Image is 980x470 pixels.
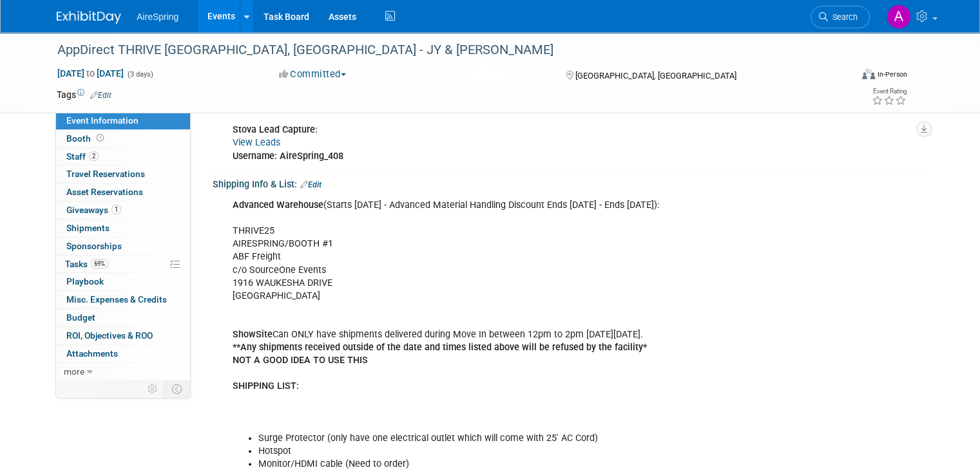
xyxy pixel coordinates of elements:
[56,238,190,255] a: Sponsorships
[66,133,106,144] span: Booth
[56,256,190,273] a: Tasks69%
[887,5,911,29] img: Angie Handal
[84,68,97,79] span: to
[233,381,299,391] b: SHIPPING LIST:
[56,130,190,147] a: Booth
[258,432,778,445] li: Surge Protector (only have one electrical outlet which will come with 25' AC Cord)
[66,241,122,251] span: Sponsorships
[56,165,190,183] a: Travel Reservations
[56,309,190,326] a: Budget
[66,312,95,323] span: Budget
[91,259,108,268] span: 69%
[57,88,111,101] td: Tags
[811,6,870,28] a: Search
[233,124,318,135] b: Stova Lead Capture:
[56,183,190,201] a: Asset Reservations
[274,68,351,81] button: Committed
[56,112,190,129] a: Event Information
[56,345,190,362] a: Attachments
[258,445,778,458] li: Hotspot
[65,259,108,269] span: Tasks
[57,11,121,24] img: ExhibitDay
[66,276,104,287] span: Playbook
[66,169,145,179] span: Travel Reservations
[126,70,153,79] span: (3 days)
[56,202,190,219] a: Giveaways1
[233,355,368,366] b: NOT A GOOD IDEA TO USE THIS
[66,115,139,126] span: Event Information
[57,68,124,79] span: [DATE] [DATE]
[233,329,273,340] b: ShowSite
[142,381,164,397] td: Personalize Event Tab Strip
[56,327,190,344] a: ROI, Objectives & ROO
[164,381,191,397] td: Toggle Event Tabs
[90,91,111,100] a: Edit
[66,187,143,197] span: Asset Reservations
[56,291,190,308] a: Misc. Expenses & Credits
[66,330,153,341] span: ROI, Objectives & ROO
[56,220,190,237] a: Shipments
[872,88,907,95] div: Event Rating
[233,200,323,211] b: Advanced Warehouse
[66,223,110,233] span: Shipments
[575,71,736,80] span: [GEOGRAPHIC_DATA], [GEOGRAPHIC_DATA]
[89,151,99,161] span: 2
[66,151,99,162] span: Staff
[828,12,858,22] span: Search
[66,205,121,215] span: Giveaways
[877,70,907,79] div: In-Person
[233,137,280,148] a: View Leads
[300,180,322,189] a: Edit
[64,366,84,377] span: more
[66,348,118,359] span: Attachments
[53,39,835,62] div: AppDirect THRIVE [GEOGRAPHIC_DATA], [GEOGRAPHIC_DATA] - JY & [PERSON_NAME]
[111,205,121,214] span: 1
[66,294,167,305] span: Misc. Expenses & Credits
[862,69,875,79] img: Format-Inperson.png
[137,12,178,22] span: AireSpring
[94,133,106,143] span: Booth not reserved yet
[56,363,190,381] a: more
[56,273,190,290] a: Playbook
[233,342,647,353] b: **Any shipments received outside of the date and times listed above will be refused by the facility*
[782,67,907,86] div: Event Format
[233,151,343,162] b: Username: AireSpring_408
[56,148,190,165] a: Staff2
[213,174,923,191] div: Shipping Info & List:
